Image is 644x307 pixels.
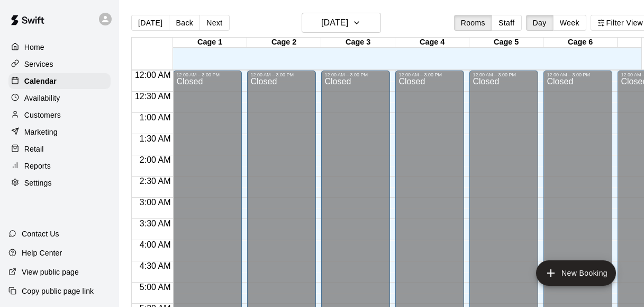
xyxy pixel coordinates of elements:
button: Next [199,15,229,31]
button: add [536,260,616,286]
a: Settings [8,175,111,191]
div: 12:00 AM – 3:00 PM [324,72,387,77]
button: Day [526,15,554,31]
div: Cage 2 [247,38,321,48]
p: View public page [22,267,79,277]
span: 4:30 AM [137,261,174,270]
div: Cage 3 [321,38,395,48]
div: Cage 1 [173,38,247,48]
button: [DATE] [131,15,169,31]
p: Retail [24,144,44,154]
span: 1:00 AM [137,113,174,122]
div: 12:00 AM – 3:00 PM [176,72,239,77]
a: Reports [8,158,111,174]
button: Back [169,15,200,31]
p: Services [24,59,53,69]
span: 2:30 AM [137,177,174,186]
a: Calendar [8,73,111,89]
p: Settings [24,178,52,188]
span: 1:30 AM [137,134,174,143]
button: Week [553,15,586,31]
span: 3:30 AM [137,219,174,228]
a: Customers [8,107,111,123]
p: Help Center [22,248,62,258]
a: Marketing [8,124,111,140]
span: 5:00 AM [137,283,174,292]
div: 12:00 AM – 3:00 PM [547,72,609,77]
p: Home [24,42,44,52]
p: Availability [24,93,60,103]
div: 12:00 AM – 3:00 PM [473,72,535,77]
p: Calendar [24,76,57,86]
a: Availability [8,90,111,106]
span: 12:30 AM [132,92,174,101]
span: 3:00 AM [137,198,174,207]
h6: [DATE] [321,15,348,30]
div: Cage 6 [543,38,618,48]
span: 2:00 AM [137,155,174,164]
div: 12:00 AM – 3:00 PM [398,72,461,77]
div: Cage 4 [395,38,469,48]
p: Copy public page link [22,286,94,296]
a: Services [8,56,111,72]
span: 12:00 AM [132,71,174,80]
div: 12:00 AM – 3:00 PM [250,72,313,77]
div: Cage 5 [469,38,543,48]
p: Reports [24,161,51,171]
button: Staff [492,15,522,31]
button: Rooms [454,15,492,31]
a: Home [8,39,111,55]
p: Customers [24,110,61,120]
p: Marketing [24,127,58,137]
p: Contact Us [22,229,59,239]
button: [DATE] [302,13,381,33]
a: Retail [8,141,111,157]
span: 4:00 AM [137,240,174,249]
